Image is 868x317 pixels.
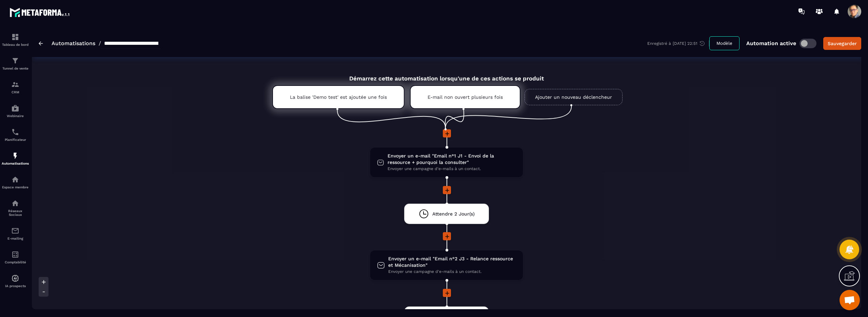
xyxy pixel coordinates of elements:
[823,37,861,50] button: Sauvegarder
[388,166,516,172] span: Envoyer une campagne d'e-mails à un contact.
[52,40,95,46] a: Automatisations
[11,274,19,282] img: automations
[673,41,697,46] p: [DATE] 22:51
[828,40,857,47] div: Sauvegarder
[11,227,19,235] img: email
[2,138,29,142] p: Planificateur
[2,209,29,217] p: Réseaux Sociaux
[255,67,638,82] div: Démarrez cette automatisation lorsqu'une de ces actions se produit
[11,175,19,184] img: automations
[11,80,19,89] img: formation
[388,268,516,275] span: Envoyer une campagne d'e-mails à un contact.
[525,89,623,105] a: Ajouter un nouveau déclencheur
[2,114,29,118] p: Webinaire
[2,237,29,240] p: E-mailing
[290,94,387,100] p: La balise 'Demo test' est ajoutée une fois
[2,222,29,245] a: emailemailE-mailing
[11,152,19,160] img: automations
[2,260,29,264] p: Comptabilité
[39,41,43,45] img: arrow
[11,199,19,207] img: social-network
[99,40,101,46] span: /
[432,211,475,217] span: Attendre 2 Jour(s)
[388,153,516,166] span: Envoyer un e-mail "Email n°1 J1 - Envoi de la ressource + pourquoi la consulter"
[2,147,29,170] a: automationsautomationsAutomatisations
[11,57,19,65] img: formation
[2,194,29,222] a: social-networksocial-networkRéseaux Sociaux
[2,284,29,288] p: IA prospects
[388,256,516,268] span: Envoyer un e-mail "Email n°2 J3 - Relance ressource et Mécanisation"
[2,52,29,75] a: formationformationTunnel de vente
[2,67,29,70] p: Tunnel de vente
[709,36,739,50] button: Modèle
[11,33,19,41] img: formation
[2,75,29,99] a: formationformationCRM
[2,90,29,94] p: CRM
[11,104,19,112] img: automations
[2,123,29,147] a: schedulerschedulerPlanificateur
[11,250,19,259] img: accountant
[2,43,29,46] p: Tableau de bord
[840,290,860,310] a: Ouvrir le chat
[2,245,29,269] a: accountantaccountantComptabilité
[2,28,29,52] a: formationformationTableau de bord
[2,185,29,189] p: Espace membre
[2,162,29,165] p: Automatisations
[9,6,71,18] img: logo
[647,40,709,46] div: Enregistré à
[746,40,796,46] p: Automation active
[11,128,19,136] img: scheduler
[2,99,29,123] a: automationsautomationsWebinaire
[2,170,29,194] a: automationsautomationsEspace membre
[428,94,503,100] p: E-mail non ouvert plusieurs fois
